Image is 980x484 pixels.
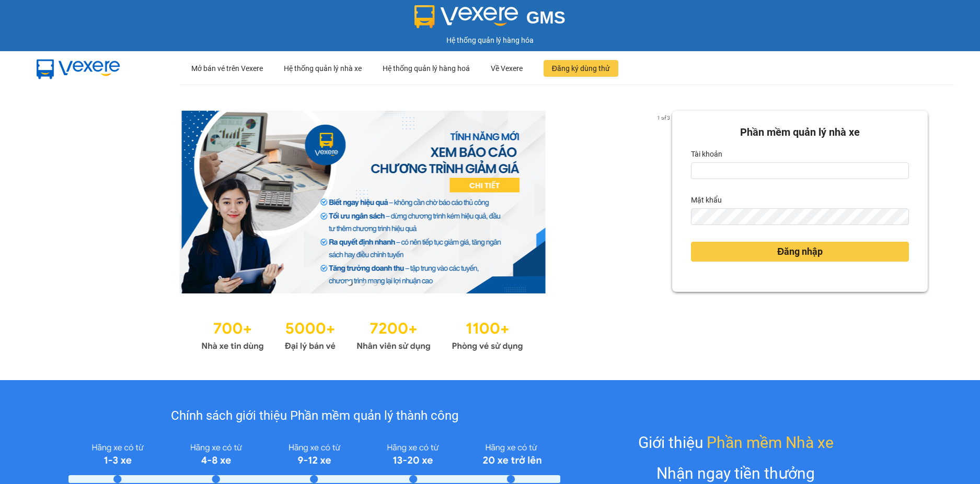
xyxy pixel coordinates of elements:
[777,244,823,259] span: Đăng nhập
[3,34,977,46] div: Hệ thống quản lý hàng hóa
[544,60,618,77] button: Đăng ký dùng thử
[691,242,909,262] button: Đăng nhập
[654,111,672,124] p: 1 of 3
[691,146,722,162] label: Tài khoản
[491,52,523,85] div: Về Vexere
[658,111,672,293] button: next slide / item
[691,124,909,140] div: Phần mềm quản lý nhà xe
[552,63,610,74] span: Đăng ký dùng thử
[26,51,131,86] img: mbUUG5Q.png
[691,162,909,179] input: Tài khoản
[191,52,263,85] div: Mở bán vé trên Vexere
[526,8,566,27] span: GMS
[360,281,364,285] li: slide item 2
[201,314,523,354] img: Statistics.png
[691,208,909,225] input: Mật khẩu
[414,5,518,28] img: logo 2
[284,52,362,85] div: Hệ thống quản lý nhà xe
[68,406,560,426] div: Chính sách giới thiệu Phần mềm quản lý thành công
[707,430,834,455] span: Phần mềm Nhà xe
[348,281,352,285] li: slide item 1
[52,111,67,293] button: previous slide / item
[414,16,566,24] a: GMS
[638,430,834,455] div: Giới thiệu
[373,281,377,285] li: slide item 3
[691,192,722,208] label: Mật khẩu
[383,52,470,85] div: Hệ thống quản lý hàng hoá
